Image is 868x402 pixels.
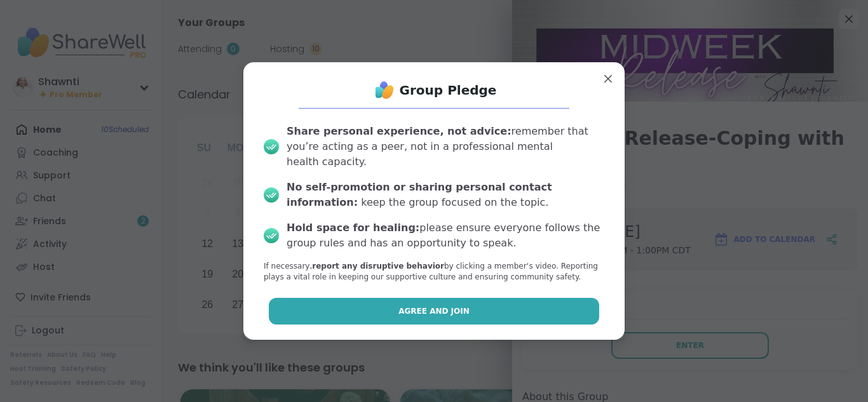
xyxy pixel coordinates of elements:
div: remember that you’re acting as a peer, not in a professional mental health capacity. [287,124,604,170]
b: Share personal experience, not advice: [287,125,512,137]
button: Agree and Join [269,298,600,325]
p: If necessary, by clicking a member‘s video. Reporting plays a vital role in keeping our supportiv... [264,261,604,283]
h1: Group Pledge [400,81,497,99]
span: Agree and Join [398,305,470,317]
b: Hold space for healing: [287,222,419,234]
b: No self-promotion or sharing personal contact information: [287,181,552,208]
img: ShareWell Logo [372,77,397,103]
b: report any disruptive behavior [312,262,444,271]
div: keep the group focused on the topic. [287,180,604,210]
div: please ensure everyone follows the group rules and has an opportunity to speak. [287,220,604,251]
